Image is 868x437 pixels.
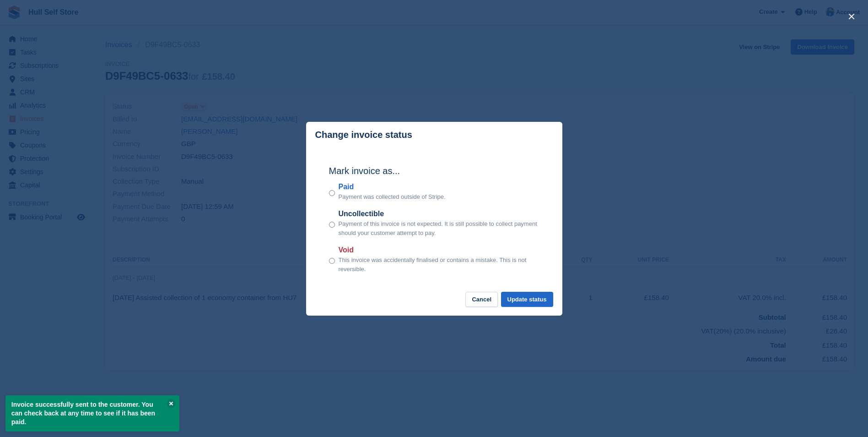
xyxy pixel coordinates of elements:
[339,256,539,273] p: This invoice was accidentally finalised or contains a mistake. This is not reversible.
[339,181,446,192] label: Paid
[5,395,179,432] p: Invoice successfully sent to the customer. You can check back at any time to see if it has been p...
[315,130,412,140] p: Change invoice status
[339,208,539,219] label: Uncollectible
[501,292,553,307] button: Update status
[339,245,539,256] label: Void
[844,9,859,24] button: close
[329,164,539,178] h2: Mark invoice as...
[339,219,539,237] p: Payment of this invoice is not expected. It is still possible to collect payment should your cust...
[339,192,446,202] p: Payment was collected outside of Stripe.
[465,292,498,307] button: Cancel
